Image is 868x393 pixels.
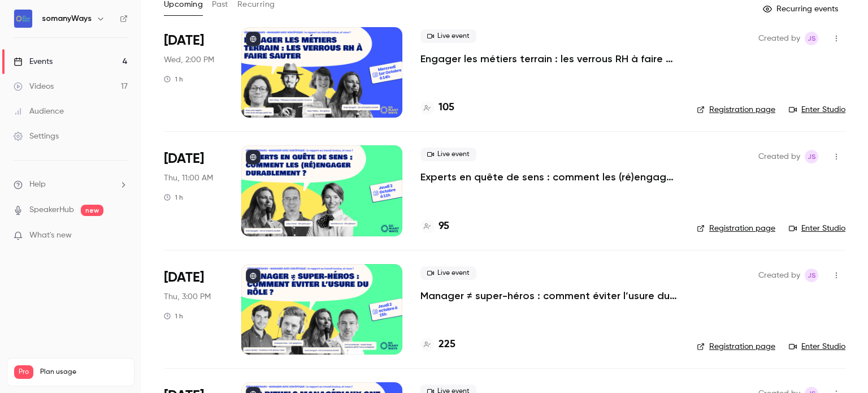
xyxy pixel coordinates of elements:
a: Engager les métiers terrain : les verrous RH à faire sauter [420,52,679,66]
a: Enter Studio [789,104,845,115]
div: Videos [14,81,54,92]
span: Help [29,179,46,191]
a: Experts en quête de sens : comment les (ré)engager durablement ? [420,170,679,184]
h6: somanyWays [42,13,92,24]
div: 1 h [164,75,183,84]
h4: 95 [439,219,449,234]
span: [DATE] [164,269,204,287]
span: Julia Sueur [805,150,818,163]
a: Manager ≠ super-héros : comment éviter l’usure du rôle ? [420,289,679,303]
span: [DATE] [164,32,204,50]
span: Plan usage [40,368,127,377]
div: Oct 1 Wed, 2:00 PM (Europe/Paris) [164,27,223,118]
a: Registration page [697,341,775,352]
span: Live event [420,148,476,161]
div: Audience [14,106,64,117]
a: SpeakerHub [29,204,74,216]
img: somanyWays [14,10,32,28]
span: new [81,205,103,216]
div: 1 h [164,193,183,202]
div: Settings [14,131,59,142]
a: Enter Studio [789,341,845,352]
span: What's new [29,230,72,241]
span: Julia Sueur [805,269,818,282]
span: [DATE] [164,150,204,168]
span: Pro [14,365,33,379]
span: Live event [420,266,476,280]
span: Created by [758,269,800,282]
span: Created by [758,32,800,45]
span: JS [808,32,816,45]
span: Created by [758,150,800,163]
a: Enter Studio [789,223,845,234]
span: JS [808,150,816,163]
div: Oct 2 Thu, 11:00 AM (Europe/Paris) [164,145,223,236]
span: JS [808,269,816,282]
a: 95 [420,219,449,234]
a: Registration page [697,104,775,115]
a: 105 [420,100,454,115]
div: 1 h [164,312,183,321]
span: Julia Sueur [805,32,818,45]
a: Registration page [697,223,775,234]
h4: 105 [439,100,454,115]
span: Thu, 11:00 AM [164,172,213,184]
span: Thu, 3:00 PM [164,291,211,303]
li: help-dropdown-opener [14,179,128,191]
div: Events [14,56,53,67]
a: 225 [420,337,455,352]
span: Live event [420,29,476,43]
span: Wed, 2:00 PM [164,54,214,66]
iframe: Noticeable Trigger [114,231,128,241]
div: Oct 2 Thu, 3:00 PM (Europe/Paris) [164,264,223,355]
h4: 225 [439,337,455,352]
